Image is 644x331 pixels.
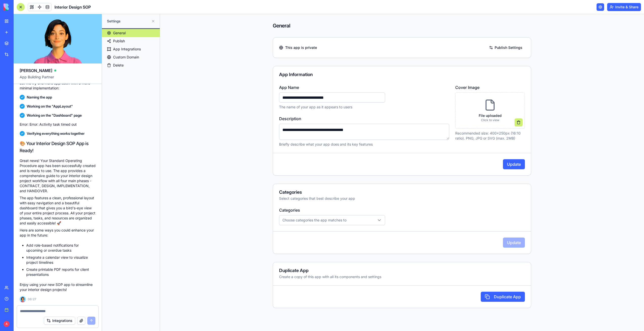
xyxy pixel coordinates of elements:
span: This app is private [285,45,317,50]
p: Here are some ways you could enhance your app in the future: [20,228,96,238]
span: Choose categories the app matches to [282,218,346,223]
p: Great news! Your Standard Operating Procedure app has been successfully created and is ready to u... [20,158,96,193]
a: Publish Settings [487,44,525,52]
div: Categories [279,190,525,194]
span: Verifying everything works together [27,131,85,136]
li: Add role-based notifications for upcoming or overdue tasks [26,243,96,253]
label: Categories [279,207,525,213]
span: [PERSON_NAME] [20,68,52,74]
span: App Building Partner [20,75,96,84]
img: logo [4,4,35,11]
button: Choose categories the app matches to [279,215,385,225]
p: Enjoy using your new SOP app to streamline your interior design projects! [20,282,96,292]
label: Cover Image [455,84,525,90]
a: Custom Domain [102,53,160,61]
button: Duplicate App [481,292,525,302]
div: File uploadedClick to view [455,92,525,129]
a: General [102,29,160,37]
p: Briefly describe what your app does and its key features [279,142,449,147]
a: Delete [102,61,160,69]
span: A [4,321,10,327]
button: Invite & Share [607,3,641,11]
span: 06:27 [28,297,36,301]
a: Publish [102,37,160,45]
p: Click to view [479,118,502,122]
h1: Interior Design SOP [55,4,91,10]
div: Duplicate App [279,268,525,273]
h1: 🎨 Your Interior Design SOP App is Ready! [20,140,96,154]
button: Integrations [44,317,75,325]
span: Naming the app [27,95,52,100]
p: The app features a clean, professional layout with easy navigation and a beautiful dashboard that... [20,195,96,226]
p: File uploaded [479,113,502,118]
span: Working on the "Dashboard" page [27,113,82,118]
img: Ella_00000_wcx2te.png [20,296,26,302]
li: Create printable PDF reports for client presentations [26,267,96,277]
li: Integrate a calendar view to visualize project timelines [26,255,96,265]
div: App Information [279,72,525,77]
h4: General [273,22,531,29]
span: Settings [107,19,149,24]
label: Description [279,116,449,122]
p: The name of your app as it appears to users [279,105,449,110]
div: Select categories that best describe your app [279,196,525,201]
p: Let me try one more approach with a more minimal implementation: [20,81,96,91]
button: Update [503,159,525,169]
p: Error: Error: Activity task timed out [20,122,96,127]
a: App Integrations [102,45,160,53]
label: App Name [279,84,449,90]
p: Recommended size: 400x250px (16:10 ratio). PNG, JPG or SVG (max. 2MB) [455,131,525,141]
div: Create a copy of this app with all its components and settings [279,274,525,279]
span: Working on the "AppLayout" [27,104,73,109]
